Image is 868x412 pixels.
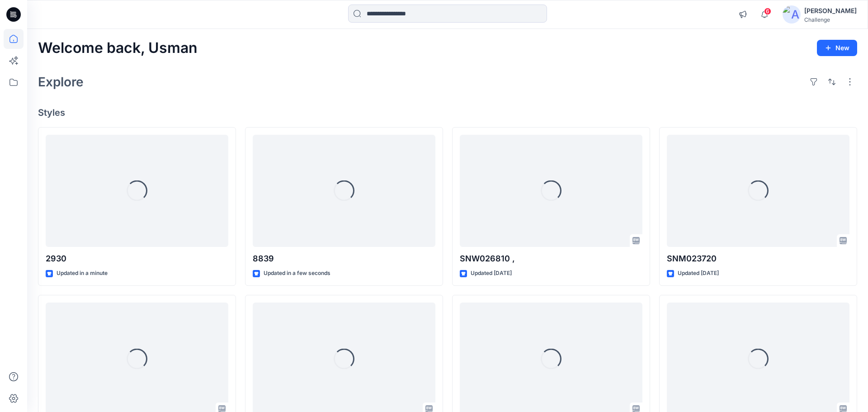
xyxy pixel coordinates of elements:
p: 2930 [46,252,228,265]
p: SNW026810 , [460,252,642,265]
p: Updated in a few seconds [264,269,330,278]
p: Updated in a minute [57,269,108,278]
h2: Welcome back, Usman [38,40,198,57]
div: [PERSON_NAME] [804,5,857,16]
h2: Explore [38,75,84,89]
span: 6 [764,8,771,15]
img: avatar [783,5,801,24]
button: New [817,40,857,56]
div: Challenge [804,16,857,23]
p: Updated [DATE] [471,269,512,278]
p: 8839 [253,252,435,265]
h4: Styles [38,107,857,118]
p: Updated [DATE] [678,269,719,278]
p: SNM023720 [667,252,849,265]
